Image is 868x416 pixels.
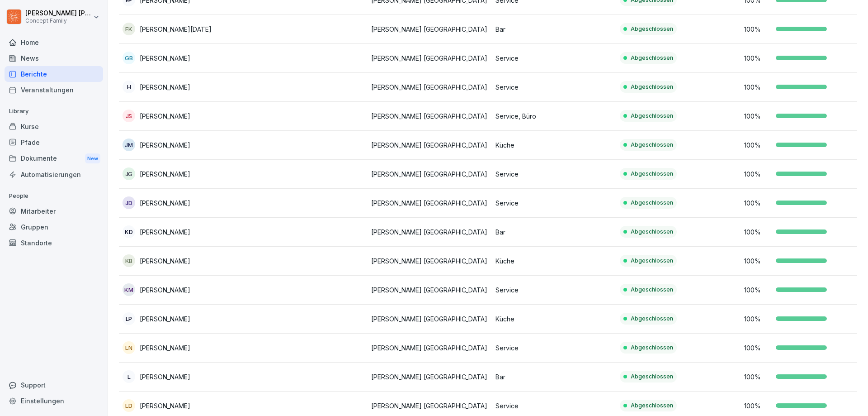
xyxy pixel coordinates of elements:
p: [PERSON_NAME] [GEOGRAPHIC_DATA] [371,343,488,353]
a: Pfade [5,134,103,150]
a: DokumenteNew [5,150,103,167]
p: Bar [495,227,613,237]
div: KD [123,225,135,238]
a: Berichte [5,66,103,82]
p: Abgeschlossen [631,315,673,323]
p: [PERSON_NAME] [140,82,190,92]
p: Abgeschlossen [631,344,673,352]
a: Mitarbeiter [5,203,103,219]
div: Support [5,377,103,393]
div: L [123,370,135,383]
div: LP [123,312,135,325]
p: Bar [495,24,613,34]
p: Abgeschlossen [631,170,673,178]
p: [PERSON_NAME] [GEOGRAPHIC_DATA] [371,314,488,324]
p: Bar [495,372,613,382]
div: H [123,81,135,93]
p: [PERSON_NAME] [140,140,190,150]
p: [PERSON_NAME] [GEOGRAPHIC_DATA] [371,372,488,382]
p: 100 % [744,285,771,295]
p: [PERSON_NAME] [GEOGRAPHIC_DATA] [371,82,488,92]
div: JD [123,196,135,209]
p: Abgeschlossen [631,402,673,410]
div: JS [123,110,135,122]
a: Standorte [5,235,103,251]
p: [PERSON_NAME] [GEOGRAPHIC_DATA] [371,140,488,150]
p: [PERSON_NAME] [140,285,190,295]
p: [PERSON_NAME] [140,401,190,411]
div: Kurse [5,119,103,134]
p: Abgeschlossen [631,199,673,207]
p: Service [495,401,613,411]
div: Dokumente [5,150,103,167]
p: 100 % [744,24,771,34]
p: Küche [495,314,613,324]
p: Service [495,82,613,92]
p: Service [495,285,613,295]
p: [PERSON_NAME] [140,169,190,179]
p: Abgeschlossen [631,141,673,149]
p: Concept Family [25,18,91,24]
p: Abgeschlossen [631,373,673,381]
p: [PERSON_NAME] [GEOGRAPHIC_DATA] [371,111,488,121]
p: [PERSON_NAME] [140,256,190,266]
p: Abgeschlossen [631,54,673,62]
p: [PERSON_NAME] [GEOGRAPHIC_DATA] [371,53,488,63]
div: KB [123,254,135,267]
p: [PERSON_NAME] [GEOGRAPHIC_DATA] [371,169,488,179]
a: Automatisierungen [5,167,103,182]
p: Abgeschlossen [631,257,673,265]
p: 100 % [744,198,771,208]
p: [PERSON_NAME] [140,111,190,121]
p: [PERSON_NAME] [140,198,190,208]
div: FK [123,23,135,35]
p: Küche [495,256,613,266]
a: Home [5,34,103,50]
p: Service [495,343,613,353]
p: Library [5,104,103,119]
p: Abgeschlossen [631,25,673,33]
p: [PERSON_NAME] [PERSON_NAME] [25,10,91,17]
p: 100 % [744,140,771,150]
p: 100 % [744,256,771,266]
p: [PERSON_NAME][DATE] [140,24,212,34]
p: 100 % [744,314,771,324]
p: [PERSON_NAME] [140,314,190,324]
p: 100 % [744,401,771,411]
p: [PERSON_NAME] [GEOGRAPHIC_DATA] [371,285,488,295]
p: 100 % [744,169,771,179]
div: LD [123,399,135,412]
p: People [5,189,103,203]
p: Abgeschlossen [631,286,673,294]
a: Gruppen [5,219,103,235]
p: Küche [495,140,613,150]
p: [PERSON_NAME] [GEOGRAPHIC_DATA] [371,198,488,208]
a: Einstellungen [5,393,103,409]
p: Abgeschlossen [631,112,673,120]
p: [PERSON_NAME] [140,343,190,353]
p: Service [495,53,613,63]
a: Veranstaltungen [5,82,103,98]
p: 100 % [744,227,771,237]
div: New [85,153,100,164]
p: 100 % [744,53,771,63]
p: [PERSON_NAME] [GEOGRAPHIC_DATA] [371,24,488,34]
div: JM [123,139,135,151]
p: [PERSON_NAME] [140,53,190,63]
p: [PERSON_NAME] [GEOGRAPHIC_DATA] [371,401,488,411]
p: [PERSON_NAME] [GEOGRAPHIC_DATA] [371,256,488,266]
p: 100 % [744,372,771,382]
div: News [5,50,103,66]
div: LN [123,341,135,354]
p: Service, Büro [495,111,613,121]
p: 100 % [744,82,771,92]
p: [PERSON_NAME] [140,227,190,237]
div: GB [123,52,135,64]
